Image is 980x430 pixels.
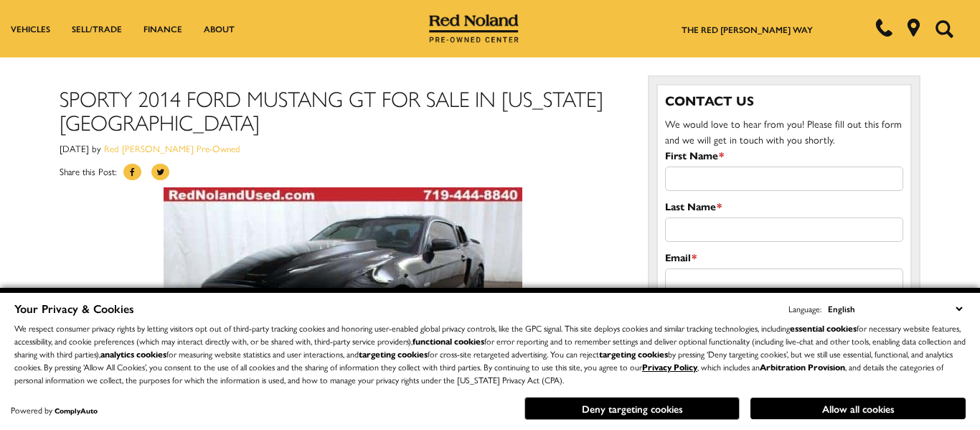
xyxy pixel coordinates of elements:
strong: targeting cookies [599,347,668,360]
a: The Red [PERSON_NAME] Way [682,23,813,36]
p: We respect consumer privacy rights by letting visitors opt out of third-party tracking cookies an... [14,322,966,386]
strong: Arbitration Provision [760,360,845,373]
button: Deny targeting cookies [524,397,740,420]
span: [DATE] [60,141,89,155]
div: Powered by [11,406,98,415]
button: Open the search field [930,1,958,57]
div: Share this Post: [60,164,626,187]
strong: functional cookies [413,335,484,347]
strong: targeting cookies [359,347,428,360]
label: First Name [665,147,724,163]
a: Red [PERSON_NAME] Pre-Owned [104,141,240,155]
label: Last Name [665,198,722,214]
a: ComplyAuto [55,406,98,416]
strong: essential cookies [790,322,857,335]
select: Language Select [824,301,966,317]
a: Privacy Policy [642,360,697,373]
button: Allow all cookies [750,398,966,419]
strong: analytics cookies [100,347,166,360]
img: Gently used 2014 Ford Mustang GT for sale [164,187,522,426]
span: We would love to hear from you! Please fill out this form and we will get in touch with you shortly. [665,116,902,146]
h3: Contact Us [665,93,903,108]
span: by [92,141,101,155]
span: Your Privacy & Cookies [14,300,134,317]
a: Red Noland Pre-Owned [429,19,519,34]
div: Language: [788,304,821,313]
label: Email [665,249,697,265]
h1: Sporty 2014 Ford Mustang GT For Sale in [US_STATE][GEOGRAPHIC_DATA] [60,86,626,134]
img: Red Noland Pre-Owned [429,14,519,43]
